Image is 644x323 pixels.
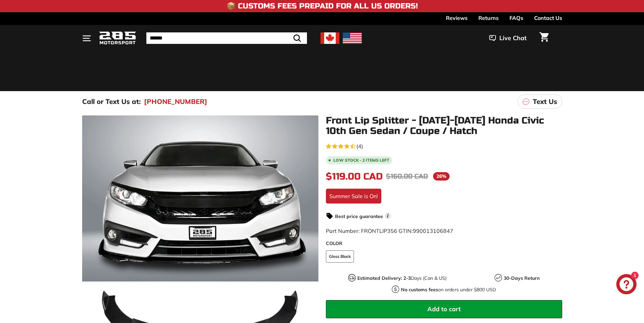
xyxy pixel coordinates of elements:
[385,213,391,219] span: i
[82,97,141,107] p: Call or Text Us at:
[386,172,428,181] span: $160.00 CAD
[478,12,499,24] a: Returns
[357,275,411,281] strong: Estimated Delivery: 2-3
[480,30,535,47] button: Live Chat
[335,213,383,219] strong: Best price guarantee
[146,32,307,44] input: Search
[357,275,447,282] p: Days (Can & US)
[356,142,363,150] span: (4)
[427,305,461,313] span: Add to cart
[226,2,418,10] h4: 📦 Customs Fees Prepaid for All US Orders!
[326,227,453,234] span: Part Number: FRONTLIP356 GTIN:
[504,275,540,281] strong: 30-Days Return
[144,97,207,107] a: [PHONE_NUMBER]
[499,34,527,43] span: Live Chat
[446,12,468,24] a: Reviews
[326,300,562,318] button: Add to cart
[433,172,450,181] span: 26%
[614,274,639,296] inbox-online-store-chat: Shopify online store chat
[509,12,523,24] a: FAQs
[533,97,557,107] p: Text Us
[413,227,453,234] span: 990013106847
[326,240,562,247] label: COLOR
[535,27,553,50] a: Cart
[326,115,562,136] h1: Front Lip Splitter - [DATE]-[DATE] Honda Civic 10th Gen Sedan / Coupe / Hatch
[326,141,562,150] a: 4.3 rating (4 votes)
[401,286,496,293] p: on orders under $800 USD
[518,95,562,109] a: Text Us
[99,30,136,46] img: Logo_285_Motorsport_areodynamics_components
[326,171,383,182] span: $119.00 CAD
[534,12,562,24] a: Contact Us
[401,287,438,293] strong: No customs fees
[333,158,389,162] span: Low stock - 2 items left
[326,189,381,204] div: Summer Sale is On!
